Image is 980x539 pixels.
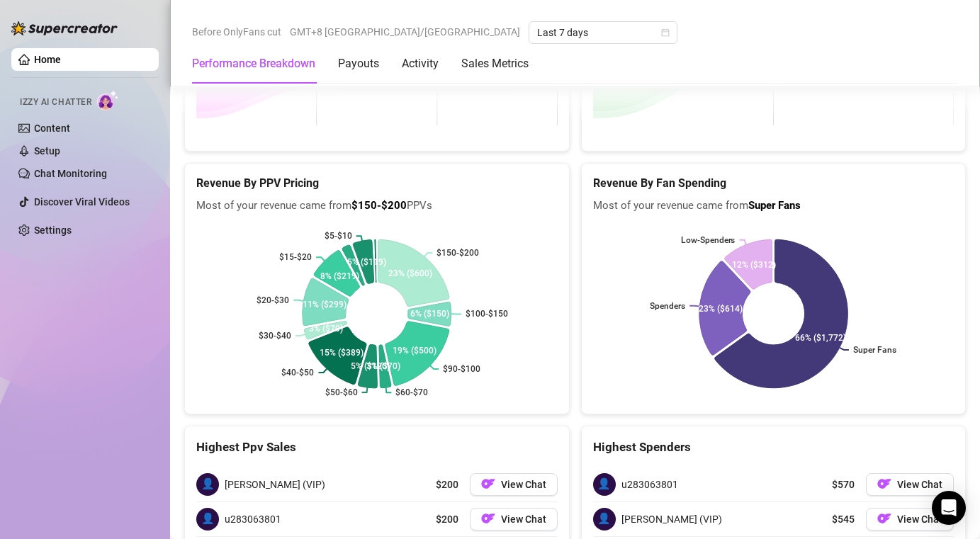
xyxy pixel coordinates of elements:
text: Low-Spenders [680,235,735,245]
text: $150-$200 [437,248,479,258]
div: Highest Ppv Sales [196,438,558,457]
button: OFView Chat [470,508,558,531]
span: 👤 [593,473,616,496]
a: Setup [34,145,60,157]
h5: Revenue By Fan Spending [593,175,954,192]
span: $570 [832,477,855,492]
span: u283063801 [225,511,281,527]
h5: Revenue By PPV Pricing [196,175,558,192]
span: 👤 [196,473,219,496]
text: Super Fans [853,345,896,355]
a: Content [34,123,70,134]
text: $15-$20 [279,252,312,262]
span: $200 [436,511,458,527]
span: 👤 [593,508,616,531]
img: OF [481,477,495,491]
text: $50-$60 [325,387,358,397]
div: Open Intercom Messenger [932,491,966,525]
span: Last 7 days [537,22,669,43]
span: 👤 [196,508,219,531]
span: $545 [832,511,855,527]
span: calendar [661,28,670,37]
div: Activity [402,55,439,72]
img: OF [481,511,495,526]
text: $20-$30 [257,295,289,305]
img: OF [877,511,891,526]
b: $150-$200 [351,199,407,212]
button: OFView Chat [866,508,954,531]
span: $200 [436,477,458,492]
button: OFView Chat [470,473,558,496]
div: Performance Breakdown [192,55,315,72]
span: Before OnlyFans cut [192,21,281,42]
button: OFView Chat [866,473,954,496]
span: Most of your revenue came from PPVs [196,198,558,215]
span: Izzy AI Chatter [20,96,91,109]
span: Most of your revenue came from [593,198,954,215]
text: $100-$150 [466,309,508,319]
span: [PERSON_NAME] (VIP) [225,477,325,492]
b: Super Fans [748,199,801,212]
text: $30-$40 [259,331,291,341]
div: Sales Metrics [461,55,529,72]
span: View Chat [897,514,942,525]
span: u283063801 [621,477,678,492]
img: AI Chatter [97,90,119,110]
span: View Chat [897,479,942,490]
div: Payouts [338,55,379,72]
a: Home [34,54,61,65]
text: $90-$100 [443,364,480,374]
a: Discover Viral Videos [34,196,130,208]
text: $60-$70 [395,387,428,397]
span: GMT+8 [GEOGRAPHIC_DATA]/[GEOGRAPHIC_DATA] [290,21,520,42]
a: Settings [34,225,72,236]
img: logo-BBDzfeDw.svg [11,21,118,35]
img: OF [877,477,891,491]
text: Spenders [650,301,685,311]
text: $40-$50 [281,368,314,378]
div: Highest Spenders [593,438,954,457]
span: [PERSON_NAME] (VIP) [621,511,722,527]
span: View Chat [501,514,546,525]
text: $5-$10 [325,231,352,241]
span: View Chat [501,479,546,490]
a: Chat Monitoring [34,168,107,179]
